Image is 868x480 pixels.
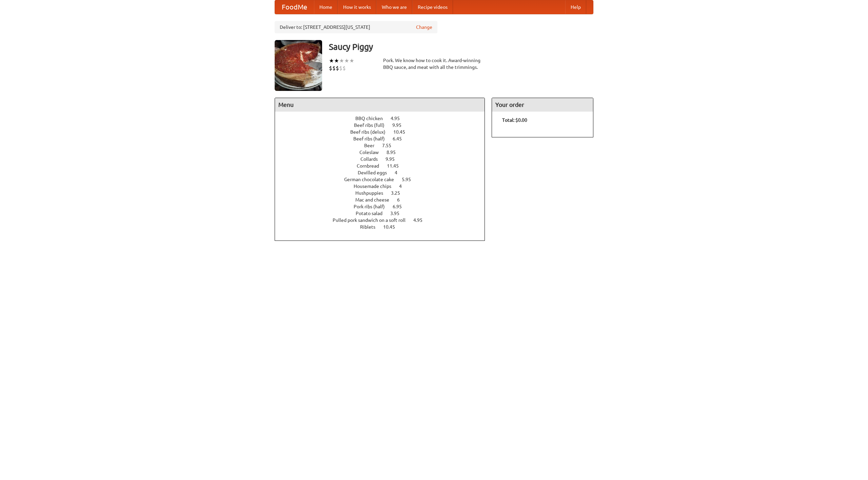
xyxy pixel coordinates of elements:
span: Beef ribs (delux) [350,129,392,135]
a: BBQ chicken 4.95 [355,116,412,121]
span: 7.55 [382,143,398,148]
a: Who we are [376,0,412,14]
span: Devilled eggs [358,170,394,175]
span: 3.95 [390,211,406,216]
span: Beer [364,143,381,148]
a: Housemade chips 4 [354,184,414,189]
a: Beef ribs (full) 9.95 [354,122,414,128]
span: Beef ribs (half) [353,136,392,141]
a: Home [314,0,338,14]
span: 4 [395,170,404,175]
a: Beef ribs (half) 6.45 [353,136,414,141]
a: Potato salad 3.95 [356,211,412,216]
a: Change [416,24,432,31]
a: Riblets 10.45 [360,224,408,230]
span: Riblets [360,224,382,230]
span: BBQ chicken [355,116,390,121]
a: FoodMe [275,0,314,14]
li: ★ [334,57,339,64]
span: 6.45 [393,136,409,141]
span: 10.45 [393,129,412,135]
li: $ [329,64,332,72]
span: 10.45 [383,224,402,230]
li: ★ [344,57,349,64]
span: 11.45 [387,163,406,169]
span: 5.95 [402,177,418,182]
a: Mac and cheese 6 [355,197,412,203]
span: Coleslaw [359,150,386,155]
b: Total: $0.00 [502,117,527,123]
span: Pulled pork sandwich on a soft roll [333,217,412,223]
a: Help [565,0,586,14]
div: Deliver to: [STREET_ADDRESS][US_STATE] [275,21,437,33]
span: 4 [399,184,409,189]
span: 3.25 [391,190,407,196]
span: Collards [360,156,384,162]
span: Cornbread [357,163,386,169]
span: Mac and cheese [355,197,396,203]
a: Pork ribs (half) 6.95 [354,204,414,209]
li: $ [336,64,339,72]
span: Potato salad [356,211,389,216]
li: ★ [349,57,354,64]
li: $ [332,64,336,72]
a: Beer 7.55 [364,143,404,148]
a: Beef ribs (delux) 10.45 [350,129,418,135]
img: angular.jpg [275,40,322,91]
li: $ [342,64,346,72]
span: 6 [397,197,407,203]
a: Coleslaw 8.95 [359,150,408,155]
li: ★ [339,57,344,64]
span: 4.95 [391,116,407,121]
h4: Menu [275,98,485,112]
a: Recipe videos [412,0,453,14]
span: Beef ribs (full) [354,122,391,128]
a: Devilled eggs 4 [358,170,410,175]
a: Cornbread 11.45 [357,163,411,169]
span: 9.95 [386,156,401,162]
a: How it works [338,0,376,14]
h4: Your order [492,98,593,112]
li: $ [339,64,342,72]
div: Pork. We know how to cook it. Award-winning BBQ sauce, and meat with all the trimmings. [383,57,485,71]
li: ★ [329,57,334,64]
h3: Saucy Piggy [329,40,593,54]
a: Hushpuppies 3.25 [355,190,413,196]
span: 6.95 [393,204,409,209]
span: 9.95 [392,122,408,128]
span: Housemade chips [354,184,398,189]
span: Pork ribs (half) [354,204,392,209]
span: 8.95 [387,150,402,155]
span: 4.95 [413,217,429,223]
span: Hushpuppies [355,190,390,196]
a: German chocolate cake 5.95 [344,177,423,182]
a: Pulled pork sandwich on a soft roll 4.95 [333,217,435,223]
span: German chocolate cake [344,177,401,182]
a: Collards 9.95 [360,156,407,162]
